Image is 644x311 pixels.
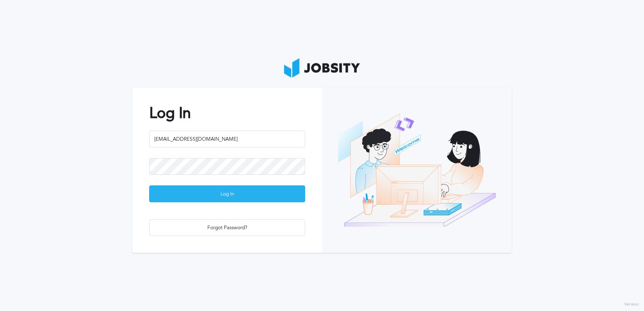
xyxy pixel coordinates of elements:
h2: Log In [149,105,305,122]
button: Forgot Password? [149,219,305,236]
input: Email [149,131,305,147]
button: Log In [149,185,305,202]
label: Version: [624,302,640,307]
